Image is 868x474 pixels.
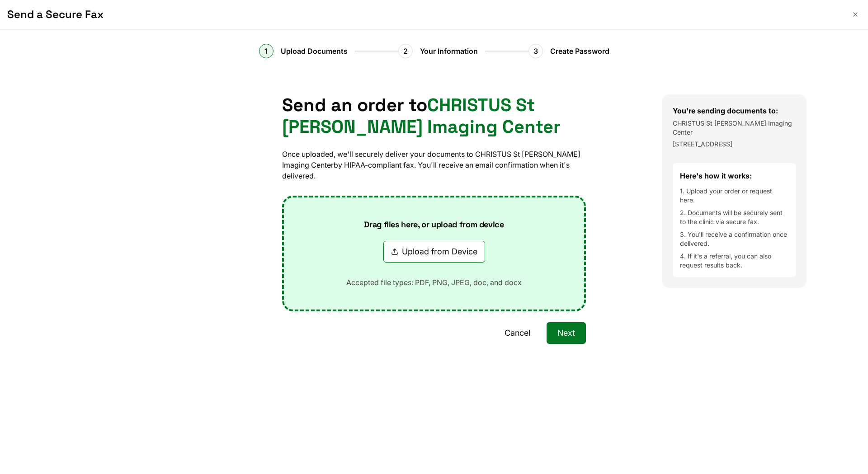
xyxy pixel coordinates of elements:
[420,46,478,56] span: Your Information
[332,277,536,288] p: Accepted file types: PDF, PNG, JPEG, doc, and docx
[398,44,413,58] div: 2
[680,170,788,181] h4: Here's how it works:
[680,252,788,270] li: 4. If it's a referral, you can also request results back.
[680,230,788,248] li: 3. You'll receive a confirmation once delivered.
[550,46,609,56] span: Create Password
[494,322,541,344] button: Cancel
[673,140,796,149] p: [STREET_ADDRESS]
[673,119,796,137] p: CHRISTUS St [PERSON_NAME] Imaging Center
[547,322,586,344] button: Next
[282,94,586,138] h1: Send an order to
[281,46,348,56] span: Upload Documents
[680,187,788,205] li: 1. Upload your order or request here.
[383,241,485,263] button: Upload from Device
[282,94,561,138] span: CHRISTUS St [PERSON_NAME] Imaging Center
[528,44,543,58] div: 3
[7,7,843,22] h1: Send a Secure Fax
[850,9,861,20] button: Close
[259,44,274,58] div: 1
[673,105,796,116] h3: You're sending documents to:
[349,219,518,230] p: Drag files here, or upload from device
[680,208,788,226] li: 2. Documents will be securely sent to the clinic via secure fax.
[282,149,586,181] p: Once uploaded, we'll securely deliver your documents to CHRISTUS St [PERSON_NAME] Imaging Center ...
